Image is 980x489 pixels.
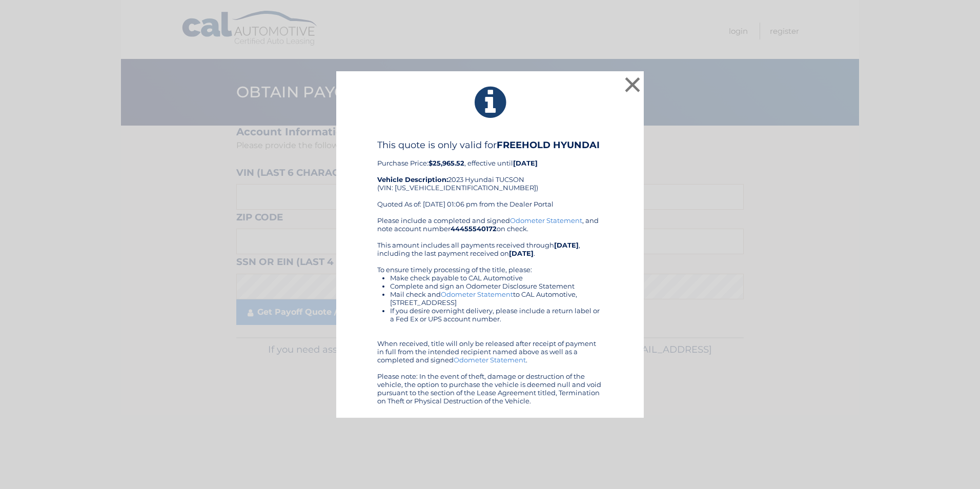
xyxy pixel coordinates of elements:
h4: This quote is only valid for [377,139,603,151]
b: [DATE] [509,249,534,257]
li: Make check payable to CAL Automotive [390,274,603,282]
b: [DATE] [513,159,538,167]
b: 44455540172 [451,225,497,233]
strong: Vehicle Description: [377,175,448,184]
a: Odometer Statement [454,356,526,364]
b: $25,965.52 [428,159,464,167]
button: × [622,74,643,95]
a: Odometer Statement [510,216,582,225]
div: Purchase Price: , effective until 2023 Hyundai TUCSON (VIN: [US_VEHICLE_IDENTIFICATION_NUMBER]) Q... [377,139,603,216]
b: [DATE] [554,241,579,249]
li: Complete and sign an Odometer Disclosure Statement [390,282,603,290]
div: Please include a completed and signed , and note account number on check. This amount includes al... [377,216,603,405]
li: Mail check and to CAL Automotive, [STREET_ADDRESS] [390,290,603,307]
li: If you desire overnight delivery, please include a return label or a Fed Ex or UPS account number. [390,307,603,323]
b: FREEHOLD HYUNDAI [497,139,600,151]
a: Odometer Statement [441,290,513,298]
